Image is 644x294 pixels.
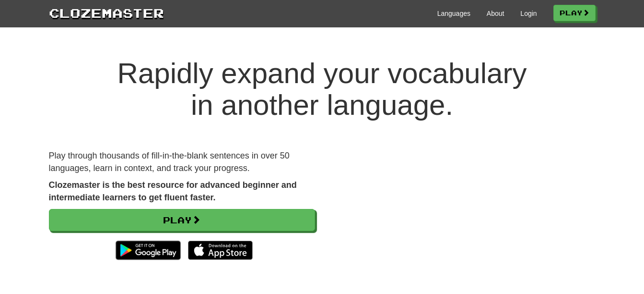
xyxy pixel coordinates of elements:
[49,150,315,174] p: Play through thousands of fill-in-the-blank sentences in over 50 languages, learn in context, and...
[49,4,164,22] a: Clozemaster
[487,9,504,18] a: About
[437,9,470,18] a: Languages
[520,9,537,18] a: Login
[111,236,185,265] img: Get it on Google Play
[49,180,297,202] strong: Clozemaster is the best resource for advanced beginner and intermediate learners to get fluent fa...
[49,209,315,231] a: Play
[553,5,596,21] a: Play
[188,241,253,260] img: Download_on_the_App_Store_Badge_US-UK_135x40-25178aeef6eb6b83b96f5f2d004eda3bffbb37122de64afbaef7...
